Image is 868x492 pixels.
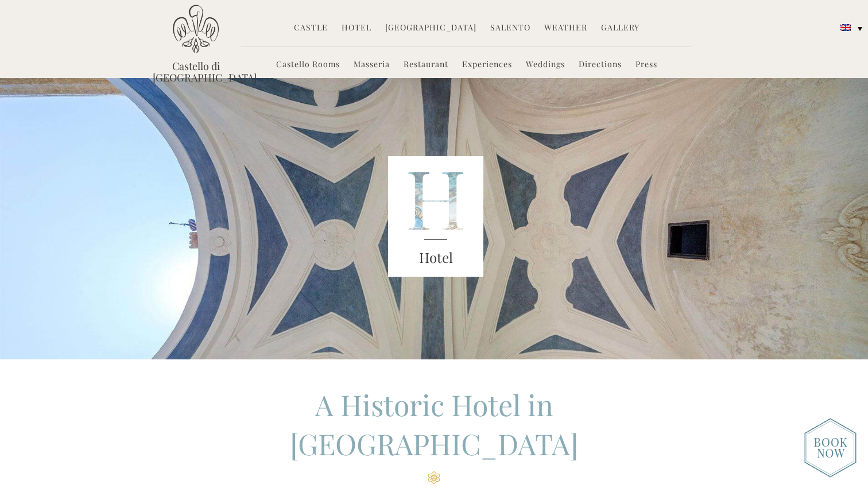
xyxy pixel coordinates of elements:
a: Press [635,59,657,72]
a: [GEOGRAPHIC_DATA] [385,22,476,35]
a: Castello di [GEOGRAPHIC_DATA] [153,60,239,83]
h3: Hotel [388,247,483,268]
a: Weather [544,22,587,35]
a: Restaurant [404,59,448,72]
img: new-booknow.png [804,418,857,478]
h2: A Historic Hotel in [GEOGRAPHIC_DATA] [200,385,669,484]
a: Gallery [601,22,640,35]
a: Salento [490,22,530,35]
img: English [840,24,851,31]
img: castello_header_block.png [388,156,483,277]
a: Directions [579,59,622,72]
a: Castello Rooms [276,59,340,72]
a: Masseria [354,59,390,72]
a: Hotel [342,22,371,35]
img: Castello di Ugento [173,5,219,53]
a: Castle [294,22,328,35]
a: Weddings [526,59,565,72]
a: Experiences [462,59,512,72]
